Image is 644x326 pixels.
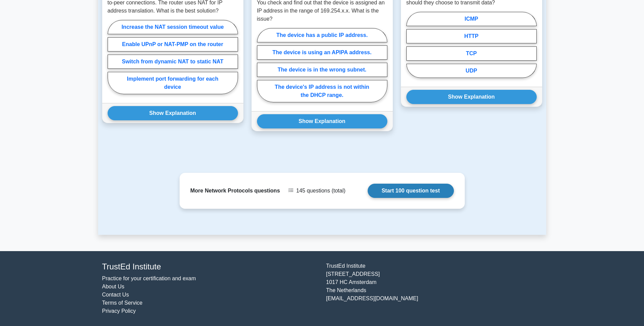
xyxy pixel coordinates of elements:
label: Implement port forwarding for each device [108,72,238,94]
a: Privacy Policy [102,308,136,314]
a: Start 100 question test [368,184,454,198]
a: Practice for your certification and exam [102,276,196,281]
button: Show Explanation [406,90,537,104]
label: Switch from dynamic NAT to static NAT [108,55,238,69]
label: HTTP [406,29,537,43]
label: Enable UPnP or NAT-PMP on the router [108,37,238,52]
label: TCP [406,46,537,61]
label: The device is using an APIPA address. [257,45,387,60]
a: About Us [102,284,125,289]
label: ICMP [406,12,537,26]
label: UDP [406,64,537,78]
button: Show Explanation [257,114,387,128]
label: The device is in the wrong subnet. [257,63,387,77]
div: TrustEd Institute [STREET_ADDRESS] 1017 HC Amsterdam The Netherlands [EMAIL_ADDRESS][DOMAIN_NAME] [322,262,546,315]
label: The device has a public IP address. [257,28,387,42]
h4: TrustEd Institute [102,262,318,272]
label: The device's IP address is not within the DHCP range. [257,80,387,102]
a: Terms of Service [102,300,143,306]
a: Contact Us [102,292,129,298]
label: Increase the NAT session timeout value [108,20,238,34]
button: Show Explanation [108,106,238,120]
